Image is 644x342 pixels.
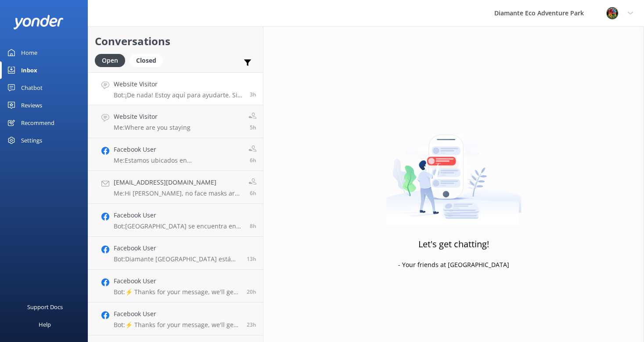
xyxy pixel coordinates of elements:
a: Facebook UserMe:Estamos ubicados en [GEOGRAPHIC_DATA], en [GEOGRAPHIC_DATA].6h [88,138,263,171]
a: Facebook UserBot:Diamante [GEOGRAPHIC_DATA] está abierto al público los siete [PERSON_NAME] de la... [88,237,263,270]
span: Sep 07 2025 03:17pm (UTC -06:00) America/Costa_Rica [247,321,256,328]
div: Support Docs [27,298,63,316]
span: Sep 07 2025 06:11pm (UTC -06:00) America/Costa_Rica [247,288,256,296]
p: Me: Estamos ubicados en [GEOGRAPHIC_DATA], en [GEOGRAPHIC_DATA]. [114,157,242,164]
div: Settings [21,132,42,149]
p: Bot: ⚡ Thanks for your message, we'll get back to you as soon as we can. You're also welcome to k... [114,321,240,329]
a: Facebook UserBot:⚡ Thanks for your message, we'll get back to you as soon as we can. You're also ... [88,270,263,303]
p: Bot: ¡De nada! Estoy aquí para ayudarte. Si tienes más preguntas o necesitas más información sobr... [114,91,243,99]
div: Reviews [21,96,42,114]
a: Closed [130,55,167,65]
div: Chatbot [21,79,43,96]
a: Open [95,55,130,65]
h4: Facebook User [114,243,240,253]
p: Bot: Diamante [GEOGRAPHIC_DATA] está abierto al público los siete [PERSON_NAME] de la semana, 365... [114,255,240,263]
div: Open [95,54,125,67]
h4: Facebook User [114,309,240,319]
img: yonder-white-logo.png [13,15,64,29]
div: Help [39,316,51,333]
a: Facebook UserBot:⚡ Thanks for your message, we'll get back to you as soon as we can. You're also ... [88,303,263,335]
span: Sep 08 2025 08:36am (UTC -06:00) America/Costa_Rica [250,189,256,197]
h4: Facebook User [114,145,242,154]
div: Closed [130,54,163,67]
span: Sep 08 2025 01:26am (UTC -06:00) America/Costa_Rica [247,255,256,263]
p: Bot: [GEOGRAPHIC_DATA] se encuentra en RIU Hotel [STREET_ADDRESS]. Para obtener direcciones, [PER... [114,222,243,230]
h4: Facebook User [114,276,240,286]
p: Bot: ⚡ Thanks for your message, we'll get back to you as soon as we can. You're also welcome to k... [114,288,240,296]
p: Me: Where are you staying [114,124,191,132]
h4: Website Visitor [114,79,243,89]
a: Website VisitorMe:Where are you staying5h [88,105,263,138]
h4: [EMAIL_ADDRESS][DOMAIN_NAME] [114,178,242,187]
img: artwork of a man stealing a conversation from at giant smartphone [386,116,522,226]
p: - Your friends at [GEOGRAPHIC_DATA] [398,260,509,270]
a: Website VisitorBot:¡De nada! Estoy aquí para ayudarte. Si tienes más preguntas o necesitas más in... [88,72,263,105]
div: Home [21,44,37,61]
span: Sep 08 2025 09:35am (UTC -06:00) America/Costa_Rica [250,124,256,131]
span: Sep 08 2025 06:12am (UTC -06:00) America/Costa_Rica [250,222,256,230]
h2: Conversations [95,33,256,50]
h4: Website Visitor [114,112,191,121]
img: 831-1756915225.png [606,7,619,20]
span: Sep 08 2025 08:36am (UTC -06:00) America/Costa_Rica [250,157,256,164]
div: Recommend [21,114,54,132]
p: Me: Hi [PERSON_NAME], no face masks are not required. [114,189,242,197]
h3: Let's get chatting! [418,237,489,251]
a: [EMAIL_ADDRESS][DOMAIN_NAME]Me:Hi [PERSON_NAME], no face masks are not required.6h [88,171,263,204]
span: Sep 08 2025 11:35am (UTC -06:00) America/Costa_Rica [250,91,256,98]
div: Inbox [21,61,37,79]
a: Facebook UserBot:[GEOGRAPHIC_DATA] se encuentra en RIU Hotel [STREET_ADDRESS]. Para obtener direc... [88,204,263,237]
h4: Facebook User [114,210,243,220]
